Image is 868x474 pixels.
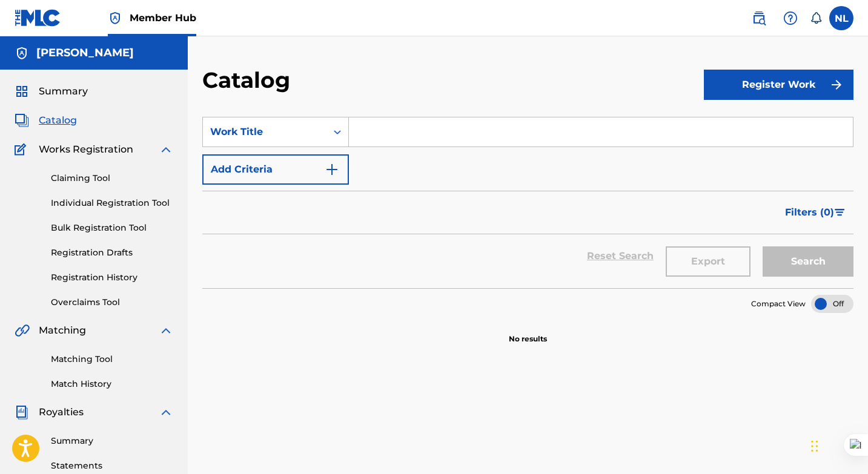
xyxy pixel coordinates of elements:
div: Notifications [810,12,822,24]
a: Registration History [51,271,173,284]
button: Register Work [704,70,853,100]
span: Summary [39,84,88,99]
a: CatalogCatalog [15,113,77,128]
a: Bulk Registration Tool [51,222,173,234]
img: expand [159,142,173,157]
span: Catalog [39,113,77,128]
img: Summary [15,84,29,99]
img: Matching [15,323,30,338]
span: Filters ( 0 ) [785,205,834,220]
img: Royalties [15,405,29,420]
div: Work Title [210,125,319,139]
div: User Menu [829,6,853,30]
a: Matching Tool [51,353,173,366]
img: filter [835,209,845,216]
img: MLC Logo [15,9,61,27]
img: 9d2ae6d4665cec9f34b9.svg [325,162,339,177]
a: Statements [51,459,173,472]
a: Claiming Tool [51,172,173,185]
a: Registration Drafts [51,246,173,259]
img: Works Registration [15,142,30,157]
h5: Nishawn Lee [36,46,134,60]
img: f7272a7cc735f4ea7f67.svg [829,77,844,92]
span: Member Hub [130,11,196,25]
span: Royalties [39,405,84,420]
h2: Catalog [202,67,296,94]
iframe: Resource Center [834,301,868,398]
a: Summary [51,435,173,447]
button: Filters (0) [778,197,853,228]
a: Public Search [747,6,771,30]
span: Works Registration [39,142,133,157]
p: No results [509,319,547,344]
a: Overclaims Tool [51,296,173,309]
a: SummarySummary [15,84,88,99]
img: Catalog [15,113,29,128]
span: Matching [39,323,86,338]
iframe: Chat Widget [807,416,868,474]
a: Match History [51,378,173,390]
img: Accounts [15,46,29,61]
button: Add Criteria [202,154,349,185]
div: Help [778,6,803,30]
a: Individual Registration Tool [51,197,173,209]
img: expand [159,323,173,338]
form: Search Form [202,117,853,288]
img: expand [159,405,173,420]
img: help [783,11,798,25]
img: Top Rightsholder [108,11,122,25]
div: Drag [811,428,818,464]
img: search [752,11,766,25]
span: Compact View [751,298,806,309]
